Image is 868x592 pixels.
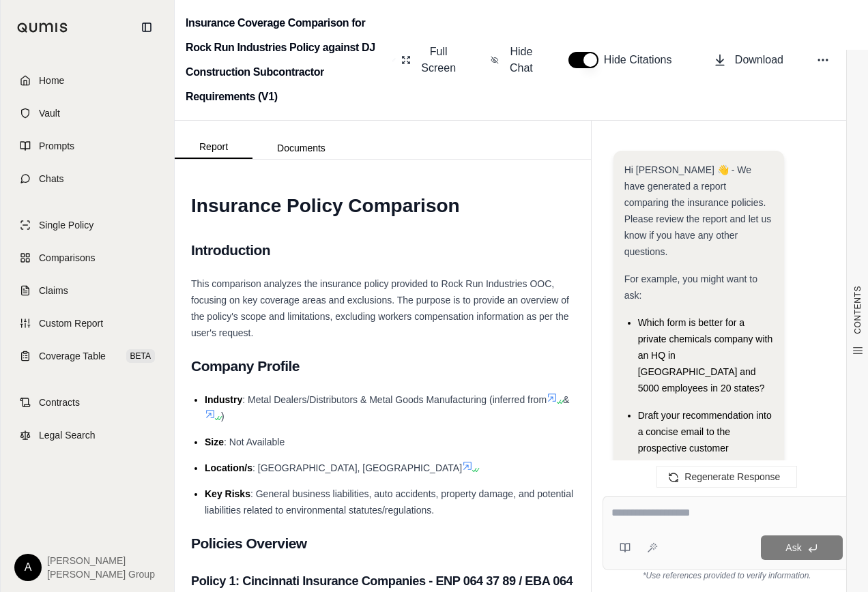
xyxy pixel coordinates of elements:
span: : [GEOGRAPHIC_DATA], [GEOGRAPHIC_DATA] [252,462,462,473]
span: Hide Citations [604,52,680,68]
a: Prompts [9,131,166,161]
span: Single Policy [39,218,93,232]
span: Prompts [39,139,74,153]
button: Ask [761,535,843,560]
span: : Metal Dealers/Distributors & Metal Goods Manufacturing (inferred from [242,394,547,405]
button: Documents [252,137,350,159]
span: Key Risks [205,488,250,499]
h2: Introduction [191,236,575,265]
h1: Insurance Policy Comparison [191,187,575,225]
img: Qumis Logo [17,23,68,33]
button: Report [175,136,252,159]
h2: Insurance Coverage Comparison for Rock Run Industries Policy against DJ Construction Subcontracto... [186,11,387,109]
span: Vault [39,106,60,120]
a: Coverage TableBETA [9,341,166,371]
span: & [563,394,569,405]
span: CONTENTS [852,286,863,334]
span: BETA [126,349,155,363]
span: Custom Report [39,316,103,330]
button: Full Screen [396,38,463,82]
span: Download [735,52,783,68]
span: This comparison analyzes the insurance policy provided to Rock Run Industries OOC, focusing on ke... [191,278,569,338]
a: Single Policy [9,210,166,240]
span: [PERSON_NAME] Group [47,567,155,581]
span: Home [39,74,64,87]
span: Ask [785,542,801,553]
button: Regenerate Response [656,466,797,488]
span: Hide Chat [507,44,536,76]
h2: Policies Overview [191,529,575,558]
span: Hi [PERSON_NAME] 👋 - We have generated a report comparing the insurance policies. Please review t... [624,164,772,257]
span: Full Screen [419,44,458,76]
span: Contracts [39,396,80,409]
a: Comparisons [9,243,166,273]
span: Legal Search [39,428,96,442]
span: Draft your recommendation into a concise email to the prospective customer [638,410,772,454]
span: Chats [39,172,64,186]
span: Coverage Table [39,349,106,363]
span: Claims [39,284,68,297]
a: Custom Report [9,308,166,338]
span: ) [221,411,225,421]
button: Download [708,46,789,74]
button: Collapse sidebar [136,16,158,38]
span: Location/s [205,462,252,473]
a: Legal Search [9,420,166,450]
a: Contracts [9,387,166,417]
a: Claims [9,276,166,306]
button: Hide Chat [485,38,541,82]
span: [PERSON_NAME] [47,554,155,567]
div: A [14,554,42,581]
span: : General business liabilities, auto accidents, property damage, and potential liabilities relate... [205,488,573,516]
a: Home [9,65,166,95]
span: Size [205,436,224,447]
span: Industry [205,394,242,405]
span: Which form is better for a private chemicals company with an HQ in [GEOGRAPHIC_DATA] and 5000 emp... [638,317,773,394]
a: Chats [9,164,166,194]
a: Vault [9,98,166,128]
span: : Not Available [224,436,285,447]
span: Regenerate Response [684,471,780,482]
span: Comparisons [39,251,95,265]
h2: Company Profile [191,352,575,381]
div: *Use references provided to verify information. [603,570,852,581]
span: For example, you might want to ask: [624,273,757,301]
